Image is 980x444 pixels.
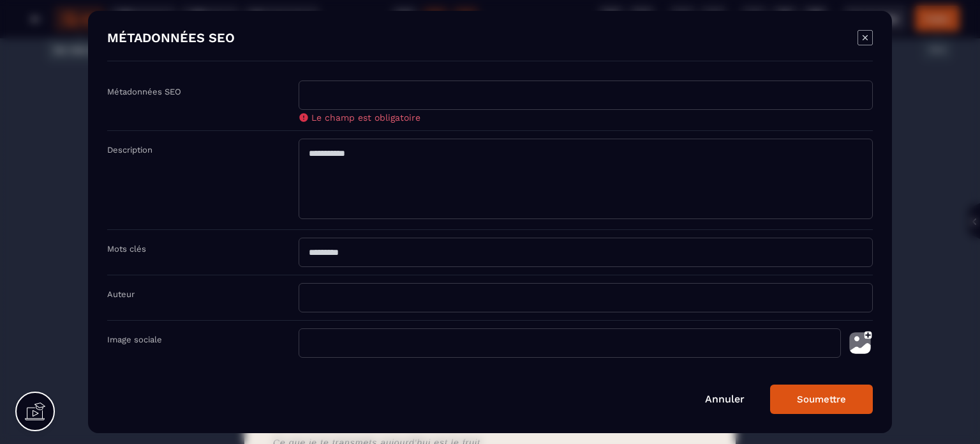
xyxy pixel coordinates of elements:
a: Annuler [705,393,745,405]
span: Ce que je te transmets aujourd'hui est le fruit de ce parcours : [29,399,239,441]
button: Soumettre [770,385,873,414]
label: Auteur [107,289,135,299]
span: Le champ est obligatoire [311,112,420,123]
span: Face à cette souffrance, je me suis formée (prévention au suicide, addictologie, coaching, ..), j... [29,333,239,390]
img: photo-upload.002a6cb0.svg [847,328,873,358]
h4: MÉTADONNÉES SEO [107,30,235,48]
label: Description [107,145,152,155]
label: Mots clés [107,244,146,254]
label: Image sociale [107,335,162,344]
span: directement sur le terrain. [102,380,221,390]
h2: Je suis [PERSON_NAME] [29,96,236,165]
span: J’ai travaillé durant 10 ans en tant qu’infirmière dans des lieux où la détresse est à son maximu... [29,174,239,325]
label: Métadonnées SEO [107,87,181,96]
img: 1a8efb32307db2097b619693247ea73f_photo_moi_1.png [264,96,454,287]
